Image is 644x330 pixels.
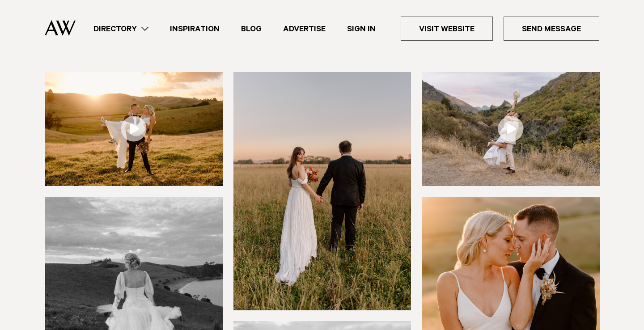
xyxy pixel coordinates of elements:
a: Blog [230,23,272,35]
a: Advertise [272,23,336,35]
img: Auckland Weddings Logo [45,20,76,36]
a: Inspiration [159,23,230,35]
a: Sign In [336,23,386,35]
a: Send Message [504,17,599,41]
a: Visit Website [401,17,493,41]
a: Directory [83,23,159,35]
